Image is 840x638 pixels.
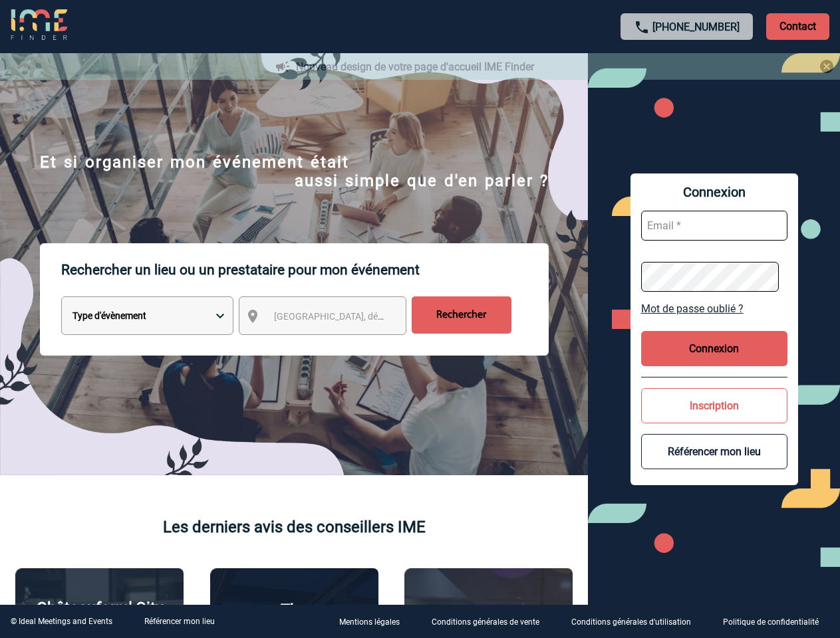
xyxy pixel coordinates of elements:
p: Conditions générales de vente [432,618,539,627]
p: Mentions légales [339,618,400,627]
a: Conditions générales d'utilisation [561,615,712,628]
a: Conditions générales de vente [421,615,561,628]
a: Mentions légales [329,615,421,628]
div: © Ideal Meetings and Events [11,617,112,626]
a: Politique de confidentialité [712,615,840,628]
p: Politique de confidentialité [723,618,819,627]
a: Référencer mon lieu [144,617,215,626]
p: Conditions générales d'utilisation [571,618,691,627]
